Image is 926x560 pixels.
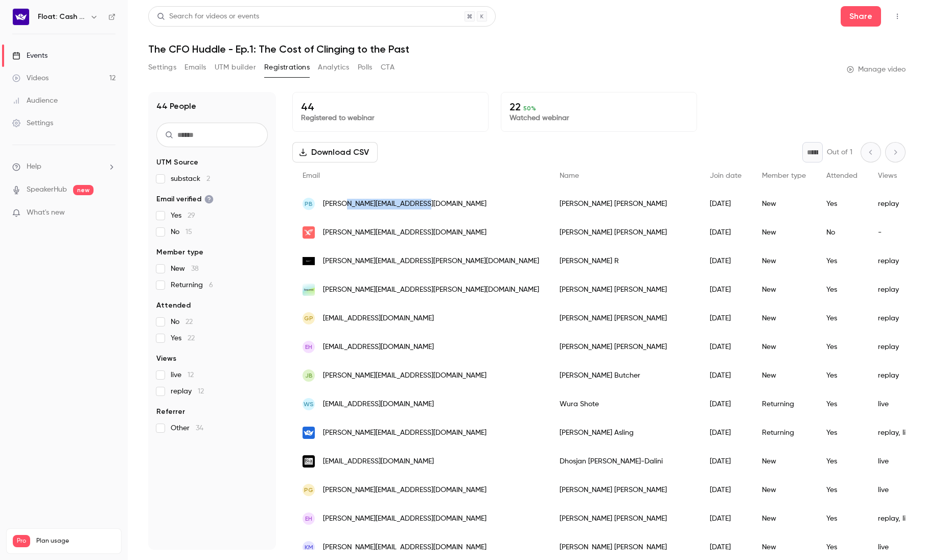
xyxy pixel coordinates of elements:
[752,218,816,247] div: New
[323,485,487,496] span: [PERSON_NAME][EMAIL_ADDRESS][DOMAIN_NAME]
[752,190,816,218] div: New
[303,455,315,468] img: biainnovate.com
[700,218,752,247] div: [DATE]
[304,400,314,409] span: WS
[27,207,65,218] span: What's new
[323,542,487,553] span: [PERSON_NAME][EMAIL_ADDRESS][DOMAIN_NAME]
[303,226,315,239] img: oresa.co.uk
[752,333,816,361] div: New
[700,247,752,275] div: [DATE]
[841,6,881,27] button: Share
[215,59,256,76] button: UTM builder
[198,388,204,395] span: 12
[549,333,700,361] div: [PERSON_NAME] [PERSON_NAME]
[868,247,923,275] div: replay
[816,304,868,333] div: Yes
[305,543,313,552] span: KM
[103,208,115,218] iframe: Noticeable Trigger
[752,275,816,304] div: New
[868,304,923,333] div: replay
[510,113,688,123] p: Watched webinar
[868,190,923,218] div: replay
[303,172,320,179] span: Email
[13,9,29,25] img: Float: Cash Flow Intelligence Series
[171,333,195,343] span: Yes
[12,118,53,128] div: Settings
[303,427,315,439] img: floatapp.com
[323,456,434,467] span: [EMAIL_ADDRESS][DOMAIN_NAME]
[209,282,213,289] span: 6
[12,51,48,61] div: Events
[549,304,700,333] div: [PERSON_NAME] [PERSON_NAME]
[827,147,852,157] p: Out of 1
[700,476,752,504] div: [DATE]
[523,105,536,112] span: 50 %
[549,418,700,447] div: [PERSON_NAME] Asling
[27,161,41,172] span: Help
[188,212,195,219] span: 29
[816,275,868,304] div: Yes
[188,335,195,342] span: 22
[323,399,434,410] span: [EMAIL_ADDRESS][DOMAIN_NAME]
[700,361,752,390] div: [DATE]
[264,59,310,76] button: Registrations
[323,428,487,438] span: [PERSON_NAME][EMAIL_ADDRESS][DOMAIN_NAME]
[816,390,868,418] div: Yes
[323,256,539,267] span: [PERSON_NAME][EMAIL_ADDRESS][PERSON_NAME][DOMAIN_NAME]
[752,504,816,533] div: New
[301,113,480,123] p: Registered to webinar
[868,418,923,447] div: replay, live
[560,172,579,179] span: Name
[510,101,688,113] p: 22
[191,265,199,272] span: 38
[36,537,115,545] span: Plan usage
[700,504,752,533] div: [DATE]
[816,476,868,504] div: Yes
[868,218,923,247] div: -
[301,101,480,113] p: 44
[171,423,203,433] span: Other
[305,342,312,352] span: EH
[323,514,487,524] span: [PERSON_NAME][EMAIL_ADDRESS][DOMAIN_NAME]
[816,447,868,476] div: Yes
[549,275,700,304] div: [PERSON_NAME] [PERSON_NAME]
[700,447,752,476] div: [DATE]
[700,304,752,333] div: [DATE]
[184,59,206,76] button: Emails
[752,304,816,333] div: New
[323,342,434,353] span: [EMAIL_ADDRESS][DOMAIN_NAME]
[700,190,752,218] div: [DATE]
[549,361,700,390] div: [PERSON_NAME] Butcher
[304,485,313,495] span: PG
[700,418,752,447] div: [DATE]
[148,43,906,55] h1: The CFO Huddle - Ep.1: The Cost of Clinging to the Past
[381,59,395,76] button: CTA
[148,59,176,76] button: Settings
[323,370,487,381] span: [PERSON_NAME][EMAIL_ADDRESS][DOMAIN_NAME]
[549,190,700,218] div: [PERSON_NAME] [PERSON_NAME]
[156,100,196,112] h1: 44 People
[323,285,539,295] span: [PERSON_NAME][EMAIL_ADDRESS][PERSON_NAME][DOMAIN_NAME]
[816,504,868,533] div: Yes
[868,361,923,390] div: replay
[549,390,700,418] div: Wura Shote
[171,386,204,396] span: replay
[752,447,816,476] div: New
[27,184,67,195] a: SpeakerHub
[186,318,193,325] span: 22
[816,418,868,447] div: Yes
[816,247,868,275] div: Yes
[303,255,315,267] img: matraka.com.mx
[156,407,185,417] span: Referrer
[549,504,700,533] div: [PERSON_NAME] [PERSON_NAME]
[171,227,192,237] span: No
[13,535,30,547] span: Pro
[752,476,816,504] div: New
[816,361,868,390] div: Yes
[323,313,434,324] span: [EMAIL_ADDRESS][DOMAIN_NAME]
[171,174,210,184] span: substack
[12,161,115,172] li: help-dropdown-opener
[868,447,923,476] div: live
[700,390,752,418] div: [DATE]
[358,59,373,76] button: Polls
